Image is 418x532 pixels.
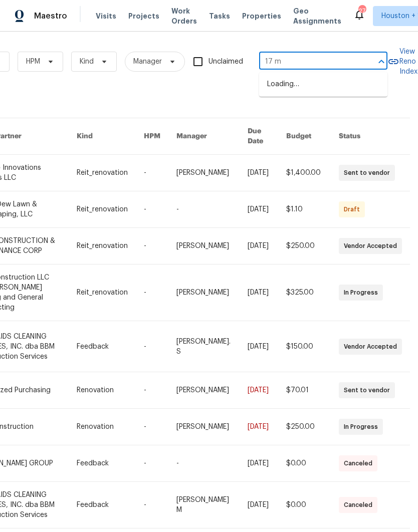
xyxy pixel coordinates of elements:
[96,11,116,21] span: Visits
[168,482,240,528] td: [PERSON_NAME] M
[136,321,168,372] td: -
[209,13,230,20] span: Tasks
[128,11,159,21] span: Projects
[168,264,240,321] td: [PERSON_NAME]
[136,482,168,528] td: -
[374,55,388,69] button: Close
[168,118,240,155] th: Manager
[69,118,136,155] th: Kind
[69,372,136,409] td: Renovation
[69,191,136,228] td: Reit_renovation
[168,409,240,445] td: [PERSON_NAME]
[136,445,168,482] td: -
[358,6,365,16] div: 27
[168,155,240,191] td: [PERSON_NAME]
[136,155,168,191] td: -
[240,118,278,155] th: Due Date
[387,47,417,77] a: View Reno Index
[136,118,168,155] th: HPM
[133,57,162,67] span: Manager
[136,372,168,409] td: -
[136,191,168,228] td: -
[259,54,359,70] input: Enter in an address
[26,57,40,67] span: HPM
[293,6,341,26] span: Geo Assignments
[331,118,410,155] th: Status
[168,191,240,228] td: -
[136,228,168,264] td: -
[208,57,243,67] span: Unclaimed
[69,228,136,264] td: Reit_renovation
[34,11,67,21] span: Maestro
[171,6,197,26] span: Work Orders
[69,409,136,445] td: Renovation
[69,321,136,372] td: Feedback
[259,72,387,97] div: Loading…
[136,409,168,445] td: -
[168,372,240,409] td: [PERSON_NAME]
[278,118,331,155] th: Budget
[168,228,240,264] td: [PERSON_NAME]
[242,11,281,21] span: Properties
[168,321,240,372] td: [PERSON_NAME]. S
[69,482,136,528] td: Feedback
[69,155,136,191] td: Reit_renovation
[80,57,94,67] span: Kind
[69,264,136,321] td: Reit_renovation
[168,445,240,482] td: -
[69,445,136,482] td: Feedback
[136,264,168,321] td: -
